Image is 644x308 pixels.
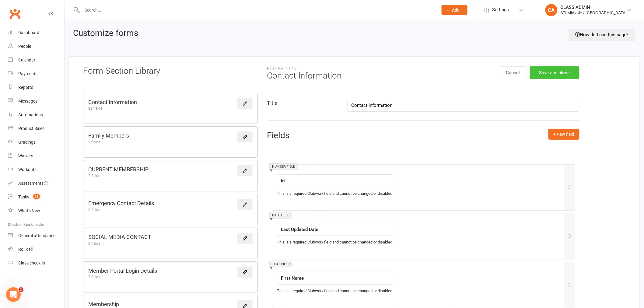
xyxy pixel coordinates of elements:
[88,174,149,178] div: 2 fields
[8,40,64,53] a: People
[561,5,627,10] div: CLASS ADMIN
[277,272,393,285] input: Enter field label
[18,126,44,131] div: Product Sales
[19,287,23,292] span: 1
[269,212,292,219] div: Date field
[8,135,64,149] a: Gradings
[272,262,575,308] div: Text fieldThis is a required Clubworx field and cannot be changed or disabled.
[18,30,39,35] div: Dashboard
[88,242,151,245] div: 0 fields
[8,204,64,218] a: What's New
[267,66,341,81] h3: Contact Information
[237,267,253,278] a: Edit this form section
[18,247,33,252] div: Roll call
[7,6,23,21] a: Clubworx
[237,98,253,109] a: Edit this form section
[8,163,64,177] a: Workouts
[8,149,64,163] a: Waivers
[18,261,45,265] div: Class check-in
[18,194,29,199] div: Tasks
[8,53,64,67] a: Calendar
[88,267,157,275] h5: Member Portal Login Details
[267,129,289,142] h5: Fields
[88,208,154,212] div: 5 fields
[18,181,48,186] div: Assessments
[8,81,64,94] a: Reports
[561,10,627,16] div: ATI Midvale / [GEOGRAPHIC_DATA]
[272,164,575,211] div: Number fieldThis is a required Clubworx field and cannot be changed or disabled.
[8,26,64,40] a: Dashboard
[8,190,64,204] a: Tasks 28
[18,233,55,238] div: General attendance
[548,129,579,140] button: + New field
[18,58,35,62] div: Calendar
[277,191,393,196] span: This is a required Clubworx field and cannot be changed or disabled.
[499,66,527,79] button: Cancel
[18,85,33,90] div: Reports
[277,223,393,236] input: Enter field label
[530,66,579,79] button: Save and close
[6,287,21,302] iframe: Intercom live chat
[18,112,43,117] div: Automations
[18,99,37,103] div: Messages
[8,108,64,122] a: Automations
[73,29,138,38] h1: Customize forms
[237,131,253,142] a: Edit this form section
[88,199,154,208] h5: Emergency Contact Details
[452,8,460,12] span: Add
[267,99,278,108] h5: Title
[237,165,253,176] a: Edit this form section
[88,165,149,174] h5: CURRENT MEMBERSHIP
[88,275,157,279] div: 3 fields
[8,256,64,270] a: Class kiosk mode
[8,94,64,108] a: Messages
[33,194,40,199] span: 28
[88,140,129,144] div: 2 fields
[8,67,64,81] a: Payments
[18,167,37,172] div: Workouts
[18,140,36,145] div: Gradings
[269,261,292,267] div: Text field
[88,107,137,110] div: 22 fields
[492,3,509,17] span: Settings
[88,131,129,140] h5: Family Members
[8,243,64,256] a: Roll call
[267,66,341,72] div: Edit section:
[269,163,298,170] div: Number field
[83,66,160,76] h3: Form Section Library
[18,208,40,213] div: What's New
[18,153,33,158] div: Waivers
[18,44,31,49] div: People
[277,289,393,293] span: This is a required Clubworx field and cannot be changed or disabled.
[18,71,37,76] div: Payments
[88,233,151,242] h5: SOCIAL MEDIA CONTACT
[8,229,64,243] a: General attendance kiosk mode
[8,177,64,190] a: Assessments
[277,240,393,244] span: This is a required Clubworx field and cannot be changed or disabled.
[545,4,558,16] div: CA
[80,6,434,14] input: Search...
[237,233,253,244] a: Edit this form section
[237,199,253,210] a: Edit this form section
[442,5,467,15] button: Add
[88,98,137,107] h5: Contact Information
[8,122,64,135] a: Product Sales
[277,174,393,187] input: Enter field label
[272,213,575,259] div: Date fieldThis is a required Clubworx field and cannot be changed or disabled.
[569,29,635,41] a: How do I use this page?
[347,99,579,112] input: Enter form title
